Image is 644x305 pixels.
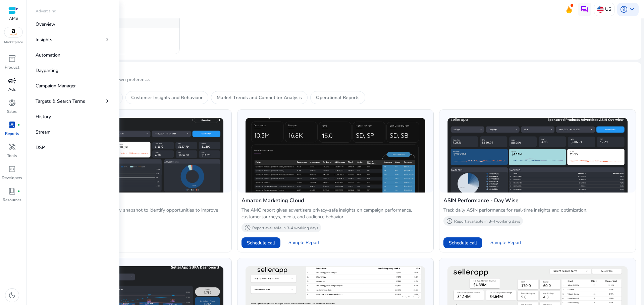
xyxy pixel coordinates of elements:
p: Track daily ASIN performance for real-time insights and optimization. [443,207,632,214]
p: Customer Insights and Behaviour [131,94,203,101]
span: history_2 [244,224,251,231]
p: Overview [36,21,55,28]
p: Product [5,64,19,70]
p: Create your own report based on your own preference. [35,76,636,83]
span: fiber_manual_record [17,124,20,126]
span: fiber_manual_record [17,190,20,193]
p: AMS [8,15,18,21]
p: Operational Reports [316,94,360,101]
span: account_circle [620,5,628,13]
span: lab_profile [8,121,16,129]
span: Schedule call [449,239,477,246]
span: inventory_2 [8,55,16,63]
p: Ads [8,86,16,92]
span: history_2 [446,218,453,224]
p: Report available in 3-4 working days [252,225,318,231]
span: Sample Report [490,239,522,246]
button: Schedule call [443,237,482,248]
p: Report available in 3-4 working days [454,219,520,224]
span: code_blocks [8,165,16,173]
span: Schedule call [247,239,275,246]
p: Insights [36,36,52,43]
h4: Amazon Marketing Cloud [241,197,430,205]
img: amazon.svg [4,27,22,37]
p: Sales [7,108,17,115]
p: Tools [7,153,17,159]
p: The AMC report gives advertisers privacy-safe insights on campaign performance, customer journeys... [241,207,430,220]
span: Sample Report [288,239,320,246]
p: Monthly and Quarterly business review snapshot to identify opportunities to improve your business [39,207,227,220]
button: Schedule call [241,237,280,248]
p: Campaign Manager [36,82,76,89]
span: chevron_right [104,98,111,104]
p: Reports [5,131,19,137]
p: Stream [36,129,51,136]
span: campaign [8,77,16,85]
p: Targets & Search Terms [36,98,85,105]
p: Advertising [36,8,56,14]
p: History [36,113,51,120]
p: Resources [3,197,21,203]
h4: ASIN Performance - Day Wise [443,197,632,205]
p: Marketplace [4,40,23,45]
p: Automation [36,52,60,59]
p: DSP [36,144,45,151]
button: Sample Report [485,237,527,248]
span: dark_mode [8,291,16,299]
span: chevron_right [104,36,111,43]
img: us.svg [597,6,604,13]
span: keyboard_arrow_down [628,5,636,13]
p: US [605,3,611,15]
h4: Account Performance [39,197,227,205]
span: book_4 [8,187,16,195]
p: Developers [2,175,22,181]
span: donut_small [8,99,16,107]
p: Market Trends and Competitor Analysis [217,94,302,101]
p: Dayparting [36,67,58,74]
button: Sample Report [283,237,325,248]
span: handyman [8,143,16,151]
